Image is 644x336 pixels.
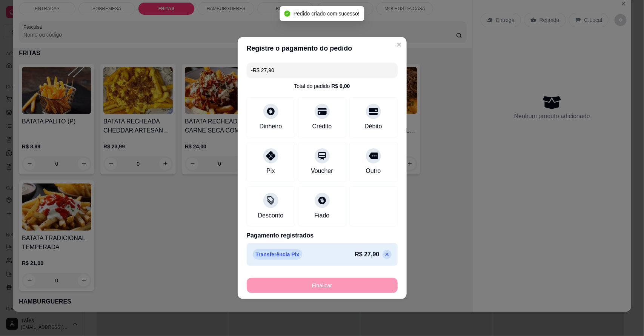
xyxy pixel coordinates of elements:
[251,63,393,78] input: Ex.: hambúrguer de cordeiro
[258,211,284,220] div: Desconto
[331,82,350,90] div: R$ 0,00
[355,250,380,259] p: R$ 27,90
[238,37,407,60] header: Registre o pagamento do pedido
[253,249,303,260] p: Transferência Pix
[311,166,333,176] div: Voucher
[266,166,275,176] div: Pix
[364,122,382,131] div: Débito
[284,11,290,17] span: check-circle
[366,166,381,176] div: Outro
[294,11,360,17] span: Pedido criado com sucesso!
[247,231,398,240] p: Pagamento registrados
[312,122,332,131] div: Crédito
[260,122,282,131] div: Dinheiro
[314,211,329,220] div: Fiado
[294,82,350,90] div: Total do pedido
[393,39,405,51] button: Close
